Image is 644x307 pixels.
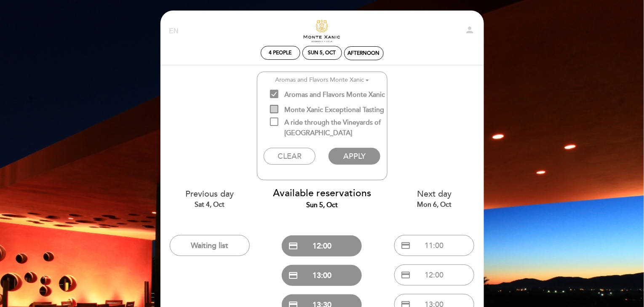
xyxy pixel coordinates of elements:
[385,200,484,210] div: Mon 6, Oct
[272,200,372,210] div: Sun 5, Oct
[288,270,298,280] span: credit_card
[288,241,298,251] span: credit_card
[401,240,411,251] span: credit_card
[465,25,475,38] button: person
[270,20,375,43] a: Descubre Monte Xanic
[385,188,484,210] div: Next day
[270,105,385,115] span: Monte Xanic Exceptional Tasting
[170,235,250,256] button: Waiting list
[329,148,380,165] button: APPLY
[269,50,292,56] span: 4 people
[348,50,380,56] div: Afternoon
[465,25,475,35] i: person
[282,235,362,256] button: credit_card 12:00
[282,265,362,286] button: credit_card 13:00
[264,148,315,165] button: CLEAR
[275,76,364,83] ng-container: Aromas and Flavors Monte Xanic
[160,200,260,210] div: Sat 4, Oct
[160,188,260,210] div: Previous day
[270,117,387,128] span: A ride through the Vineyards of [GEOGRAPHIC_DATA]
[272,187,372,210] div: Available reservations
[401,270,411,280] span: credit_card
[394,264,474,286] button: credit_card 12:00
[270,90,385,100] span: Aromas and Flavors Monte Xanic
[308,50,336,56] div: Sun 5, Oct
[394,235,474,256] button: credit_card 11:00
[257,73,387,87] button: Aromas and Flavors Monte Xanic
